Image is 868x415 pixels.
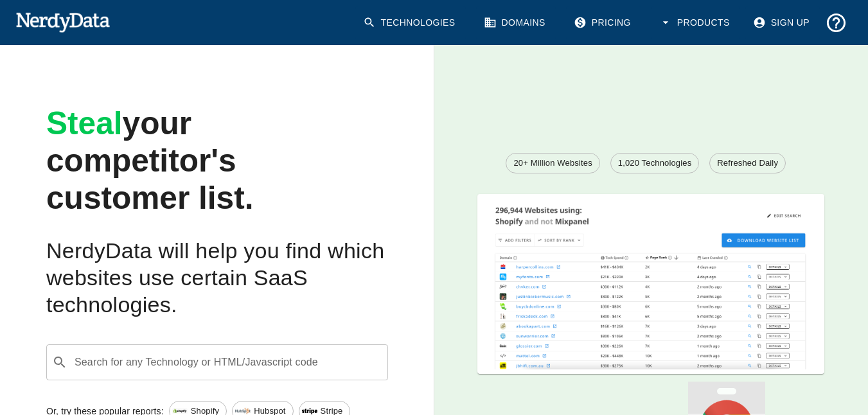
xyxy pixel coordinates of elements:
[506,153,599,173] a: 20+ Million Websites
[46,238,388,319] h2: NerdyData will help you find which websites use certain SaaS technologies.
[476,6,556,39] a: Domains
[611,157,699,170] span: 1,020 Technologies
[46,105,123,141] span: Steal
[710,157,785,170] span: Refreshed Daily
[820,6,853,39] button: Support and Documentation
[477,194,824,369] img: A screenshot of a report showing the total number of websites using Shopify
[355,6,466,39] a: Technologies
[46,105,388,217] h1: your competitor's customer list.
[566,6,641,39] a: Pricing
[745,6,820,39] a: Sign Up
[651,6,740,39] button: Products
[15,9,110,35] img: NerdyData.com
[709,153,786,173] a: Refreshed Daily
[506,157,599,170] span: 20+ Million Websites
[610,153,700,173] a: 1,020 Technologies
